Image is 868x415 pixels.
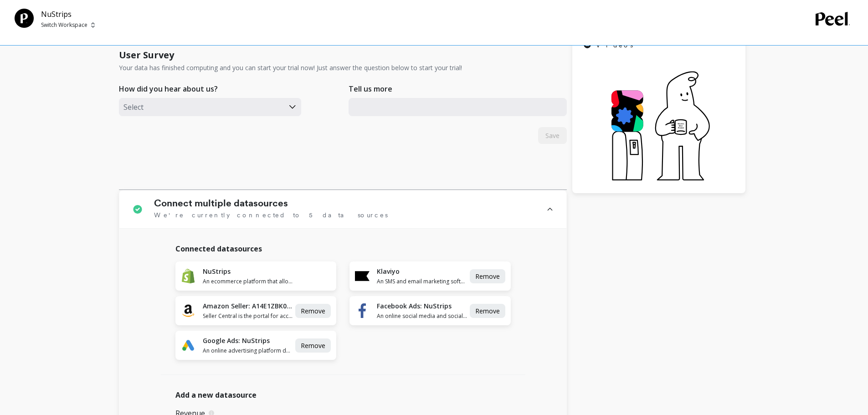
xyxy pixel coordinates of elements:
[203,278,293,285] span: An ecommerce platform that allows anyone to easily sell online, at a retail location, and everywh...
[475,272,500,281] span: Remove
[203,336,293,345] h1: Google Ads: NuStrips
[175,243,262,254] span: Connected datasources
[301,341,325,350] span: Remove
[355,269,370,283] img: api.klaviyo.svg
[470,269,505,283] button: Remove
[119,49,174,61] h1: User Survey
[15,9,34,28] img: Team Profile
[119,63,462,72] p: Your data has finished computing and you can start your trial now! Just answer the question below...
[154,210,388,220] span: We're currently connected to 5 data sources
[349,83,392,94] p: Tell us more
[181,303,195,318] img: api.amazon.svg
[377,267,467,276] h1: Klaviyo
[301,307,325,315] span: Remove
[203,313,293,320] span: Seller Central is the portal for accessing your Amazon seller account.
[154,198,288,209] h1: Connect multiple datasources
[295,304,331,318] button: Remove
[295,338,331,353] button: Remove
[91,21,95,29] img: picker
[119,83,218,94] p: How did you hear about us?
[377,313,467,320] span: An online social media and social networking service.
[203,302,293,311] h1: Amazon Seller: A14E1ZBK0NS52M
[203,267,293,276] h1: NuStrips
[203,347,293,354] span: An online advertising platform developed by Google, where advertisers bid to display brief advert...
[181,269,195,283] img: api.shopify.svg
[377,278,467,285] span: An SMS and email marketing software platform that automates campaigns.
[181,338,195,353] img: api.google.svg
[41,9,95,20] p: NuStrips
[377,302,467,311] h1: Facebook Ads: NuStrips
[470,304,505,318] button: Remove
[355,303,370,318] img: api.fb.svg
[175,389,257,400] span: Add a new datasource
[41,21,87,29] p: Switch Workspace
[475,307,500,315] span: Remove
